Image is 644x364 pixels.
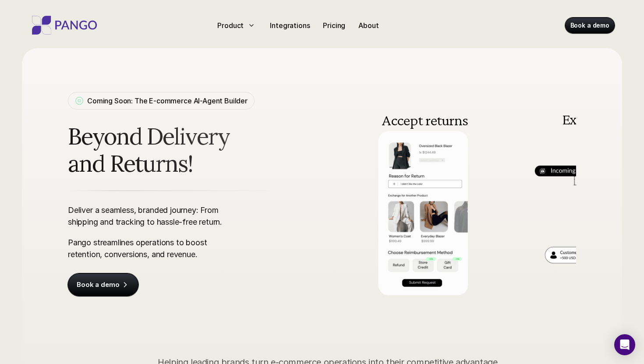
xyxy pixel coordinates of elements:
img: Pango return management having Branded return portal embedded in the e-commerce company to handle... [322,92,523,295]
img: Next Arrow [554,187,567,201]
p: Pango streamlines operations to boost retention, conversions, and revenue. [68,237,230,260]
p: Integrations [270,20,310,31]
p: Deliver a seamless, branded journey: From shipping and tracking to hassle-free return. [68,204,230,228]
a: Book a demo [565,18,615,33]
img: Back Arrow [384,187,397,201]
button: Next [554,187,567,201]
div: Open Intercom Messenger [614,334,635,355]
a: About [355,18,382,32]
a: Integrations [266,18,313,32]
p: Pricing [323,20,345,31]
a: Book a demo [68,273,138,296]
p: Coming Soon: The E-commerce AI-Agent Builder [87,95,248,106]
span: Beyond Delivery and Returns! [68,123,338,177]
a: Pricing [319,18,349,32]
h3: Accept returns [342,112,508,128]
button: Previous [384,187,397,201]
p: About [358,20,379,31]
p: Book a demo [77,280,119,289]
p: Product [217,20,244,31]
p: Book a demo [570,21,609,30]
